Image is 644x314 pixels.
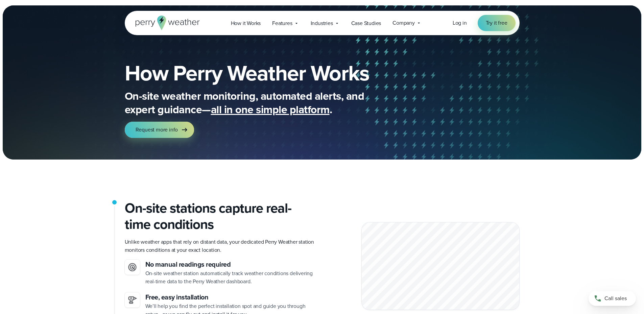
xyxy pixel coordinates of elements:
[478,15,516,31] a: Try it free
[311,19,333,27] span: Industries
[392,19,415,27] span: Company
[125,122,194,138] a: Request more info
[604,294,627,303] span: Call sales
[145,292,317,302] h3: Free, easy installation
[589,291,636,306] a: Call sales
[145,269,317,286] p: On-site weather station automatically track weather conditions delivering real-time data to the P...
[125,89,395,116] p: On-site weather monitoring, automated alerts, and expert guidance— .
[136,126,178,134] span: Request more info
[125,238,317,254] p: Unlike weather apps that rely on distant data, your dedicated Perry Weather station monitors cond...
[345,16,387,30] a: Case Studies
[453,19,467,27] a: Log in
[486,19,507,27] span: Try it free
[125,62,418,84] h1: How Perry Weather Works
[272,19,292,27] span: Features
[231,19,261,27] span: How it Works
[351,19,381,27] span: Case Studies
[211,101,330,118] span: all in one simple platform
[125,200,317,233] h2: On-site stations capture real-time conditions
[145,260,317,269] h3: No manual readings required
[225,16,267,30] a: How it Works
